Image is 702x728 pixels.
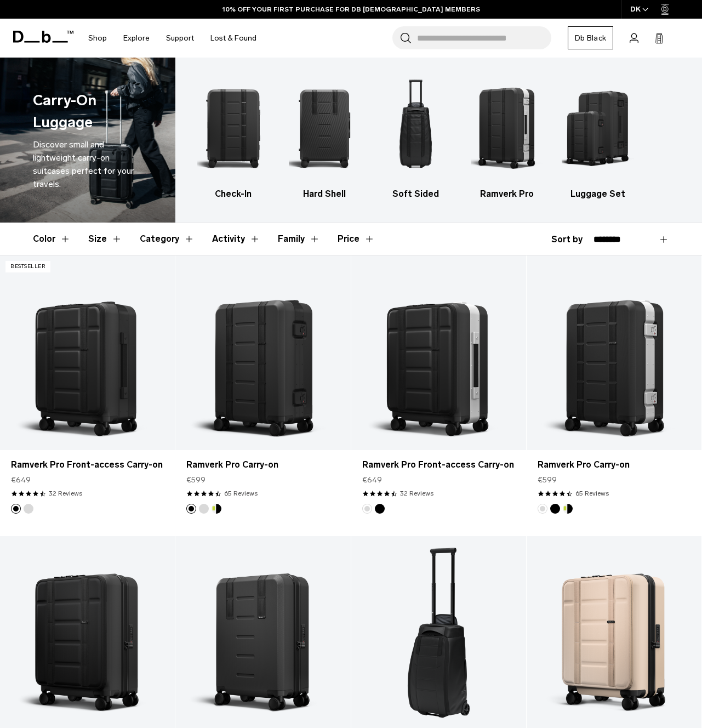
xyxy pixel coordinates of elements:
h3: Luggage Set [562,187,633,201]
a: 32 reviews [49,488,82,498]
a: Support [166,19,194,58]
button: Silver [199,504,209,514]
button: Black Out [186,504,196,514]
a: 10% OFF YOUR FIRST PURCHASE FOR DB [DEMOGRAPHIC_DATA] MEMBERS [222,4,480,14]
img: Db [289,74,361,182]
a: Shop [88,19,107,58]
span: Discover small and lightweight carry-on suitcases perfect for your travels. [33,139,134,189]
a: Ramverk Pro Carry-on [186,458,339,471]
li: 5 / 5 [562,74,633,201]
img: Db [380,74,452,182]
button: Black Out [550,504,560,514]
h3: Ramverk Pro [471,187,543,201]
img: Db [562,74,633,182]
button: Black Out [11,504,21,514]
nav: Main Navigation [80,19,265,58]
h3: Hard Shell [289,187,361,201]
a: Lost & Found [210,19,256,58]
li: 3 / 5 [380,74,452,201]
a: Ramverk Pro Front-access Carry-on [362,458,515,471]
span: €599 [186,474,206,486]
a: 65 reviews [224,488,258,498]
h3: Check-In [197,187,269,201]
button: Black Out [375,504,385,514]
a: Db Luggage Set [562,74,633,201]
button: Silver [538,504,547,514]
button: Db x New Amsterdam Surf Association [563,504,573,514]
a: Ramverk Pro Carry-on [538,458,690,471]
a: Ramverk Pro Front-access Carry-on [11,458,164,471]
button: Toggle Filter [88,223,122,255]
button: Toggle Filter [33,223,71,255]
img: Db [471,74,543,182]
a: Ramverk Pro Carry-on [175,255,350,450]
button: Silver [362,504,372,514]
a: Db Black [568,26,613,49]
a: Db Ramverk Pro [471,74,543,201]
a: Db Check-In [197,74,269,201]
h3: Soft Sided [380,187,452,201]
a: 32 reviews [400,488,433,498]
li: 2 / 5 [289,74,361,201]
button: Toggle Price [338,223,375,255]
a: 65 reviews [575,488,609,498]
button: Toggle Filter [278,223,320,255]
a: Explore [123,19,150,58]
button: Db x New Amsterdam Surf Association [212,504,221,514]
button: Silver [24,504,33,514]
a: Db Hard Shell [289,74,361,201]
li: 4 / 5 [471,74,543,201]
p: Bestseller [5,261,50,272]
button: Toggle Filter [212,223,260,255]
span: €599 [538,474,557,486]
h1: Carry-On Luggage [33,89,139,134]
li: 1 / 5 [197,74,269,201]
a: Db Soft Sided [380,74,452,201]
a: Ramverk Pro Front-access Carry-on [351,255,526,450]
button: Toggle Filter [140,223,195,255]
img: Db [197,74,269,182]
span: €649 [362,474,382,486]
span: €649 [11,474,31,486]
a: Ramverk Pro Carry-on [527,255,701,450]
